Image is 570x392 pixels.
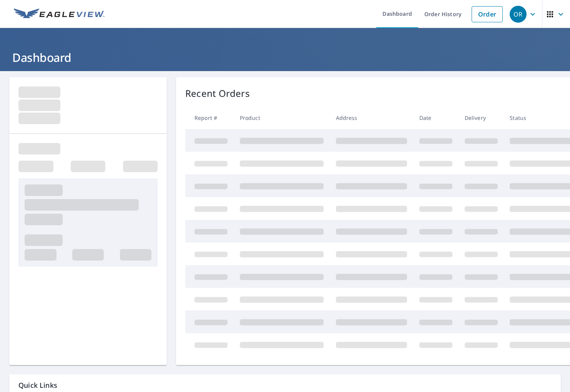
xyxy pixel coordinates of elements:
[9,50,561,65] h1: Dashboard
[510,6,527,23] div: OR
[185,106,234,129] th: Report #
[459,106,504,129] th: Delivery
[234,106,330,129] th: Product
[413,106,459,129] th: Date
[330,106,413,129] th: Address
[18,380,552,390] p: Quick Links
[14,8,105,20] img: EV Logo
[472,6,503,22] a: Order
[185,86,250,100] p: Recent Orders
